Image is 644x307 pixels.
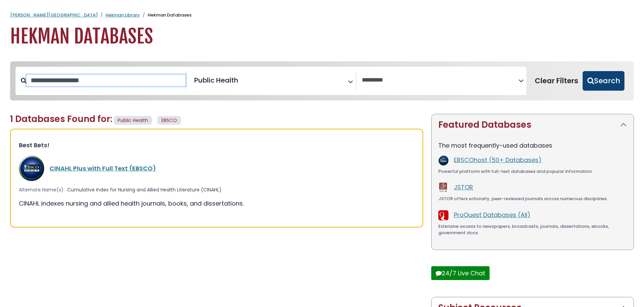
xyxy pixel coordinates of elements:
[454,156,541,164] a: EBSCOhost (50+ Databases)
[438,141,627,150] p: The most frequently-used databases
[454,183,473,191] a: JSTOR
[192,75,238,85] li: Public Health
[431,266,490,280] button: 24/7 Live Chat
[162,117,177,124] span: EBSCO
[10,25,634,48] h1: Hekman Databases
[530,71,583,91] button: Clear Filters
[114,116,152,125] span: Public Health
[194,75,238,85] span: Public Health
[10,61,634,100] nav: Search filters
[438,223,627,236] div: Extensive access to newspapers, broadcasts, journals, dissertations, ebooks, government docs.
[583,71,624,91] button: Submit for Search Results
[19,142,414,149] h3: Best Bets!
[454,211,530,219] a: ProQuest Databases (All)
[432,114,634,135] button: Featured Databases
[19,186,64,193] span: Alternate Name(s):
[10,12,634,19] nav: breadcrumb
[362,77,519,84] textarea: Search
[10,113,112,125] span: 1 Databases Found for:
[106,12,140,18] a: Hekman Library
[438,195,627,202] div: JSTOR offers scholarly, peer-reviewed journals across numerous disciplines.
[239,79,244,86] textarea: Search
[67,186,222,193] span: Cumulative Index for Nursing and Allied Health Literature (CINAHL)
[19,199,414,208] div: CINAHL indexes nursing and allied health journals, books, and dissertations.
[50,164,156,173] a: CINAHL Plus with Full Text (EBSCO)
[10,12,98,18] a: [PERSON_NAME][GEOGRAPHIC_DATA]
[140,12,192,19] li: Hekman Databases
[27,75,185,86] input: Search database by title or keyword
[438,168,627,175] div: Powerful platform with full-text databases and popular information.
